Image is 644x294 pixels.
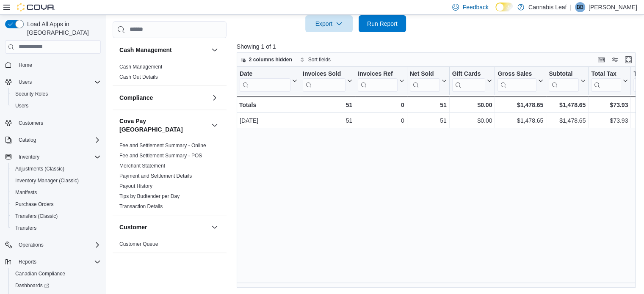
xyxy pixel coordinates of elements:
[19,79,32,85] span: Users
[12,187,101,198] span: Manifests
[15,225,36,231] span: Transfers
[12,223,101,233] span: Transfers
[15,60,36,70] a: Home
[8,187,104,198] button: Manifests
[305,15,353,32] button: Export
[358,70,397,91] div: Invoices Ref
[119,63,162,70] span: Cash Management
[549,100,586,110] div: $1,478.65
[591,115,628,126] div: $73.93
[210,222,220,232] button: Customer
[303,70,345,78] div: Invoices Sold
[119,223,147,231] h3: Customer
[498,70,536,91] div: Gross Sales
[409,70,439,78] div: Net Sold
[12,280,101,291] span: Dashboards
[24,20,101,37] span: Load All Apps in [GEOGRAPHIC_DATA]
[549,70,586,91] button: Subtotal
[12,211,61,221] a: Transfers (Classic)
[591,70,621,91] div: Total Tax
[410,115,447,126] div: 51
[12,211,101,221] span: Transfers (Classic)
[12,269,69,279] a: Canadian Compliance
[303,115,352,126] div: 51
[119,193,180,199] a: Tips by Budtender per Day
[452,115,492,126] div: $0.00
[8,88,104,100] button: Security Roles
[119,203,163,210] span: Transaction Details
[498,70,536,78] div: Gross Sales
[119,74,158,80] a: Cash Out Details
[12,164,68,174] a: Adjustments (Classic)
[17,3,55,11] img: Cova
[2,239,104,251] button: Operations
[12,199,57,209] a: Purchase Orders
[2,76,104,88] button: Users
[119,173,192,179] a: Payment and Settlement Details
[409,70,446,91] button: Net Sold
[19,137,36,143] span: Catalog
[528,2,567,12] p: Cannabis Leaf
[19,120,43,126] span: Customers
[119,163,165,169] a: Merchant Statement
[358,70,404,91] button: Invoices Ref
[15,165,64,172] span: Adjustments (Classic)
[119,241,158,247] a: Customer Queue
[498,100,543,110] div: $1,478.65
[119,183,152,189] a: Payout History
[15,282,49,289] span: Dashboards
[358,100,404,110] div: 0
[591,70,628,91] button: Total Tax
[15,135,101,145] span: Catalog
[570,2,572,12] p: |
[303,70,345,91] div: Invoices Sold
[15,177,79,184] span: Inventory Manager (Classic)
[8,163,104,175] button: Adjustments (Classic)
[240,115,297,126] div: [DATE]
[623,55,633,65] button: Enter fullscreen
[2,117,104,129] button: Customers
[113,239,227,253] div: Customer
[119,142,206,149] span: Fee and Settlement Summary - Online
[15,152,101,162] span: Inventory
[12,223,40,233] a: Transfers
[210,120,220,130] button: Cova Pay [GEOGRAPHIC_DATA]
[239,100,297,110] div: Totals
[113,62,227,85] div: Cash Management
[119,46,172,54] h3: Cash Management
[549,70,579,91] div: Subtotal
[12,176,101,186] span: Inventory Manager (Classic)
[495,3,513,11] input: Dark Mode
[8,222,104,234] button: Transfers
[15,102,28,109] span: Users
[12,101,101,111] span: Users
[12,89,101,99] span: Security Roles
[240,70,290,91] div: Date
[119,46,208,54] button: Cash Management
[119,193,180,200] span: Tips by Budtender per Day
[310,15,348,32] span: Export
[119,153,202,159] a: Fee and Settlement Summary - POS
[119,203,163,209] a: Transaction Details
[249,56,292,63] span: 2 columns hidden
[8,210,104,222] button: Transfers (Classic)
[8,100,104,112] button: Users
[549,70,579,78] div: Subtotal
[12,164,101,174] span: Adjustments (Classic)
[15,77,101,87] span: Users
[119,64,162,70] a: Cash Management
[12,269,101,279] span: Canadian Compliance
[15,257,40,267] button: Reports
[589,2,637,12] p: [PERSON_NAME]
[19,154,39,160] span: Inventory
[358,115,404,126] div: 0
[303,70,352,91] button: Invoices Sold
[358,70,397,78] div: Invoices Ref
[2,256,104,268] button: Reports
[12,176,82,186] a: Inventory Manager (Classic)
[119,173,192,179] span: Payment and Settlement Details
[119,117,208,134] h3: Cova Pay [GEOGRAPHIC_DATA]
[240,70,290,78] div: Date
[8,280,104,291] a: Dashboards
